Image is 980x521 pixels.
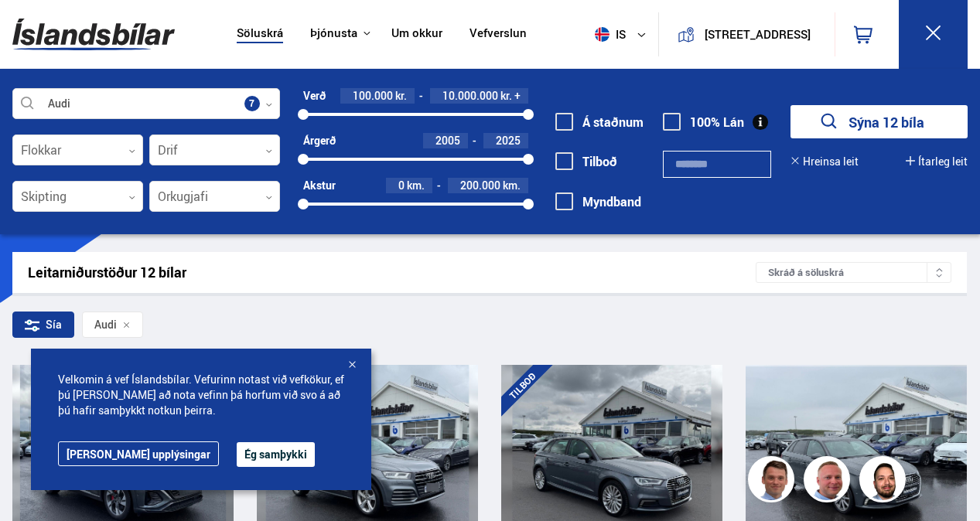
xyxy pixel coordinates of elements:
[668,12,825,56] a: [STREET_ADDRESS]
[790,105,968,138] button: Sýna 12 bíla
[555,115,644,129] label: Á staðnum
[58,372,344,418] span: Velkomin á vef Íslandsbílar. Vefurinn notast við vefkökur, ef þú [PERSON_NAME] að nota vefinn þá ...
[237,26,283,43] a: Söluskrá
[395,90,407,102] span: kr.
[12,9,175,60] img: G0Ugv5HjCgRt.svg
[503,179,521,192] span: km.
[906,155,968,168] button: Ítarleg leit
[391,26,442,43] a: Um okkur
[862,458,908,505] img: nhp88E3Fdnt1Opn2.png
[398,178,405,192] span: 0
[442,88,498,103] span: 10.000.000
[750,458,797,505] img: FbJEzSuNWCJXmdc-.webp
[407,179,425,192] span: km.
[303,90,326,102] div: Verð
[514,90,521,102] span: +
[303,135,336,147] div: Árgerð
[663,115,744,129] label: 100% Lán
[595,27,610,42] img: svg+xml;base64,PHN2ZyB4bWxucz0iaHR0cDovL3d3dy53My5vcmcvMjAwMC9zdmciIHdpZHRoPSI1MTIiIGhlaWdodD0iNT...
[12,312,74,338] div: Sía
[353,88,393,103] span: 100.000
[500,90,512,102] span: kr.
[237,442,315,467] button: Ég samþykki
[58,441,219,466] a: [PERSON_NAME] upplýsingar
[756,262,951,283] div: Skráð á söluskrá
[555,155,617,169] label: Tilboð
[94,318,117,331] span: Audi
[435,133,460,148] span: 2005
[555,195,641,209] label: Myndband
[806,458,852,505] img: siFngHWaQ9KaOqBr.png
[310,26,357,41] button: Þjónusta
[589,27,627,42] span: is
[496,133,521,148] span: 2025
[28,264,756,281] div: Leitarniðurstöður 12 bílar
[589,12,658,57] button: is
[303,179,336,192] div: Akstur
[460,178,500,192] span: 200.000
[701,28,814,41] button: [STREET_ADDRESS]
[470,26,527,43] a: Vefverslun
[790,155,859,168] button: Hreinsa leit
